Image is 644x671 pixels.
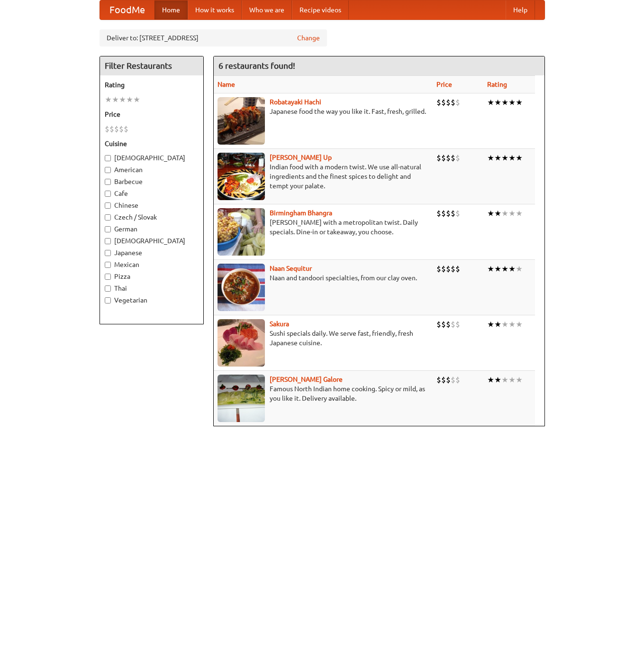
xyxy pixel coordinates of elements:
[436,319,441,330] li: $
[109,124,114,134] li: $
[105,189,199,198] label: Cafe
[455,153,460,163] li: $
[218,273,429,283] p: Naan and tandoori specialties, from our clay oven.
[218,375,265,422] img: currygalore.jpg
[516,208,523,219] li: ★
[487,375,494,385] li: ★
[218,107,429,116] p: Japanese food the way you like it. Fast, fresh, grilled.
[455,375,460,385] li: $
[436,81,452,88] a: Price
[105,284,199,293] label: Thai
[446,97,451,108] li: $
[501,97,508,108] li: ★
[455,97,460,108] li: $
[487,97,494,108] li: ★
[441,375,446,385] li: $
[451,264,455,274] li: $
[508,375,516,385] li: ★
[105,153,199,163] label: [DEMOGRAPHIC_DATA]
[112,94,119,105] li: ★
[446,375,451,385] li: $
[516,264,523,274] li: ★
[446,264,451,274] li: $
[292,0,349,19] a: Recipe videos
[105,226,111,232] input: German
[451,97,455,108] li: $
[501,153,508,163] li: ★
[455,319,460,330] li: $
[516,97,523,108] li: ★
[494,264,501,274] li: ★
[487,264,494,274] li: ★
[270,154,332,161] a: [PERSON_NAME] Up
[451,319,455,330] li: $
[487,81,507,88] a: Rating
[494,319,501,330] li: ★
[516,153,523,163] li: ★
[105,295,199,305] label: Vegetarian
[218,208,265,256] img: bhangra.jpg
[218,264,265,311] img: naansequitur.jpg
[105,297,111,303] input: Vegetarian
[105,272,199,281] label: Pizza
[451,208,455,219] li: $
[436,264,441,274] li: $
[446,319,451,330] li: $
[494,153,501,163] li: ★
[441,208,446,219] li: $
[218,218,429,237] p: [PERSON_NAME] with a metropolitan twist. Daily specials. Dine-in or takeaway, you choose.
[508,97,516,108] li: ★
[133,94,140,105] li: ★
[105,139,199,148] h5: Cuisine
[105,80,199,90] h5: Rating
[270,209,332,217] a: Birmingham Bhangra
[105,274,111,280] input: Pizza
[218,61,295,70] ng-pluralize: 6 restaurants found!
[100,0,154,19] a: FoodMe
[119,94,126,105] li: ★
[436,153,441,163] li: $
[487,153,494,163] li: ★
[105,262,111,268] input: Mexican
[218,153,265,200] img: curryup.jpg
[270,265,312,272] a: Naan Sequitur
[446,208,451,219] li: $
[501,264,508,274] li: ★
[100,56,203,75] h4: Filter Restaurants
[487,319,494,330] li: ★
[297,33,320,43] a: Change
[124,124,128,134] li: $
[105,94,112,105] li: ★
[441,97,446,108] li: $
[188,0,242,19] a: How it works
[105,248,199,257] label: Japanese
[508,208,516,219] li: ★
[100,29,327,46] div: Deliver to: [STREET_ADDRESS]
[218,97,265,145] img: robatayaki.jpg
[105,155,111,161] input: [DEMOGRAPHIC_DATA]
[105,177,199,186] label: Barbecue
[218,162,429,191] p: Indian food with a modern twist. We use all-natural ingredients and the finest spices to delight ...
[436,375,441,385] li: $
[451,153,455,163] li: $
[455,208,460,219] li: $
[126,94,133,105] li: ★
[105,165,199,175] label: American
[119,124,124,134] li: $
[494,375,501,385] li: ★
[501,375,508,385] li: ★
[105,285,111,292] input: Thai
[105,260,199,269] label: Mexican
[508,264,516,274] li: ★
[501,208,508,219] li: ★
[441,264,446,274] li: $
[516,375,523,385] li: ★
[270,376,343,383] a: [PERSON_NAME] Galore
[455,264,460,274] li: $
[270,98,321,106] a: Robatayaki Hachi
[105,110,199,119] h5: Price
